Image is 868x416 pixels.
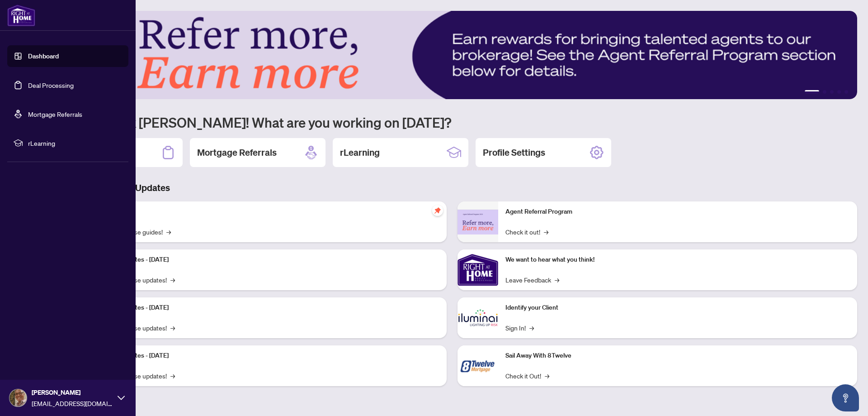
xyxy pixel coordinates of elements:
a: Sign In!→ [505,323,534,333]
p: We want to hear what you think! [505,255,850,265]
button: 3 [830,90,834,94]
a: Check it Out!→ [505,371,549,381]
span: → [166,227,171,237]
p: Platform Updates - [DATE] [95,303,439,313]
span: → [170,371,175,381]
button: 1 [805,90,819,94]
img: Identify your Client [458,297,498,338]
p: Identify your Client [505,303,850,313]
h2: Profile Settings [483,146,545,159]
a: Deal Processing [28,81,74,89]
span: [EMAIL_ADDRESS][DOMAIN_NAME] [32,398,113,408]
span: → [529,323,534,333]
button: Open asap [832,384,859,411]
span: → [555,275,559,285]
img: We want to hear what you think! [458,249,498,290]
span: → [170,323,175,333]
span: → [170,275,175,285]
button: 2 [823,90,826,94]
a: Mortgage Referrals [28,110,82,118]
img: Profile Icon [9,389,27,406]
p: Platform Updates - [DATE] [95,351,439,361]
button: 5 [844,90,848,94]
h2: rLearning [340,146,380,159]
img: logo [7,5,35,26]
h3: Brokerage & Industry Updates [47,182,857,194]
img: Sail Away With 8Twelve [458,345,498,386]
span: rLearning [28,138,122,148]
span: → [545,371,549,381]
h2: Mortgage Referrals [197,146,277,159]
h1: Welcome back [PERSON_NAME]! What are you working on [DATE]? [47,114,857,131]
span: → [544,227,548,237]
p: Agent Referral Program [505,207,850,217]
a: Dashboard [28,52,59,60]
p: Self-Help [95,207,439,217]
img: Agent Referral Program [458,210,498,234]
p: Platform Updates - [DATE] [95,255,439,265]
a: Leave Feedback→ [505,275,559,285]
button: 4 [837,90,841,94]
span: [PERSON_NAME] [32,387,113,397]
p: Sail Away With 8Twelve [505,351,850,361]
span: pushpin [432,205,443,216]
img: Slide 0 [47,11,857,99]
a: Check it out!→ [505,227,548,237]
